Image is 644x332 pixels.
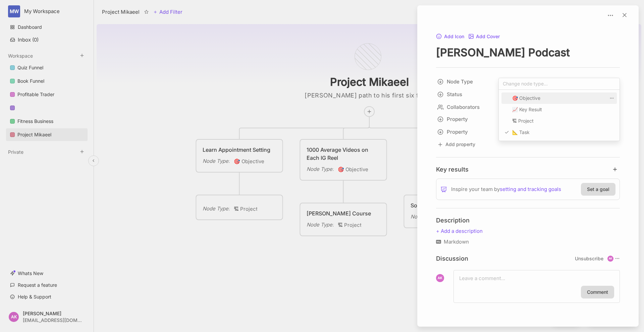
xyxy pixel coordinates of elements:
span: Objective [512,94,540,102]
i: 🏗 [512,118,518,124]
i: 📐 [512,129,519,135]
i: 🎯 [512,95,519,101]
input: Change node type... [499,78,620,89]
span: Project [512,117,534,125]
span: Key Result [512,106,542,114]
span: Task [512,128,530,136]
i: 📈 [512,107,519,112]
